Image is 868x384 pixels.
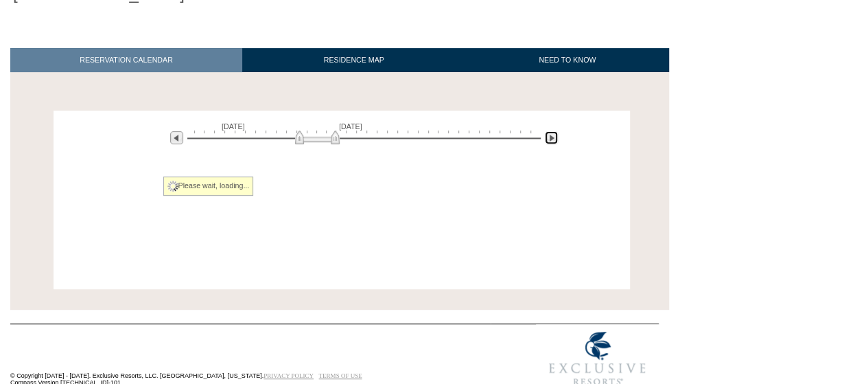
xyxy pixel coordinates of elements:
[242,48,466,72] a: RESIDENCE MAP
[170,131,183,144] img: Previous
[339,122,362,131] span: [DATE]
[465,48,669,72] a: NEED TO KNOW
[263,372,314,379] a: PRIVACY POLICY
[167,181,178,192] img: spinner2.gif
[545,131,558,144] img: Next
[319,372,362,379] a: TERMS OF USE
[163,177,254,196] div: Please wait, loading...
[222,122,245,131] span: [DATE]
[10,48,242,72] a: RESERVATION CALENDAR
